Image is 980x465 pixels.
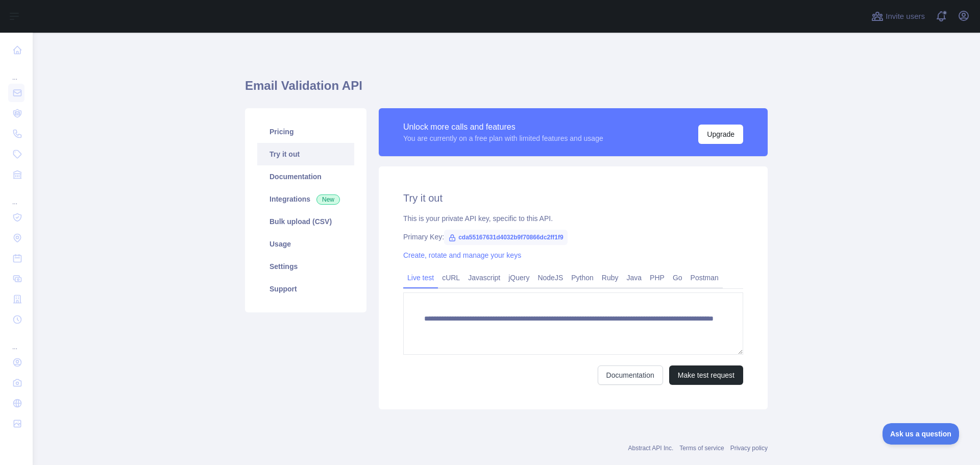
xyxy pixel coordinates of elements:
[646,270,669,286] a: PHP
[257,120,354,143] a: Pricing
[8,186,24,206] div: ...
[257,165,354,188] a: Documentation
[403,232,743,242] div: Primary Key:
[623,270,646,286] a: Java
[245,78,768,102] h1: Email Validation API
[8,331,24,351] div: ...
[669,270,687,286] a: Go
[257,143,354,165] a: Try it out
[628,445,674,452] a: Abstract API Inc.
[533,270,567,286] a: NodeJS
[403,270,438,286] a: Live test
[464,270,504,286] a: Javascript
[8,61,24,82] div: ...
[567,270,598,286] a: Python
[504,270,533,286] a: jQuery
[403,121,603,133] div: Unlock more calls and features
[257,233,354,255] a: Usage
[886,11,925,22] span: Invite users
[257,278,354,300] a: Support
[403,191,743,205] h2: Try it out
[698,125,743,144] button: Upgrade
[869,8,927,25] button: Invite users
[444,230,567,245] span: cda55167631d4032b9f70866dc2ff1f9
[687,270,723,286] a: Postman
[403,133,603,143] div: You are currently on a free plan with limited features and usage
[598,270,623,286] a: Ruby
[316,194,340,205] span: New
[438,270,464,286] a: cURL
[403,213,743,224] div: This is your private API key, specific to this API.
[257,255,354,278] a: Settings
[883,423,960,445] iframe: Toggle Customer Support
[257,188,354,210] a: Integrations New
[257,210,354,233] a: Bulk upload (CSV)
[669,365,743,385] button: Make test request
[679,445,724,452] a: Terms of service
[598,365,663,385] a: Documentation
[403,251,521,259] a: Create, rotate and manage your keys
[730,445,768,452] a: Privacy policy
